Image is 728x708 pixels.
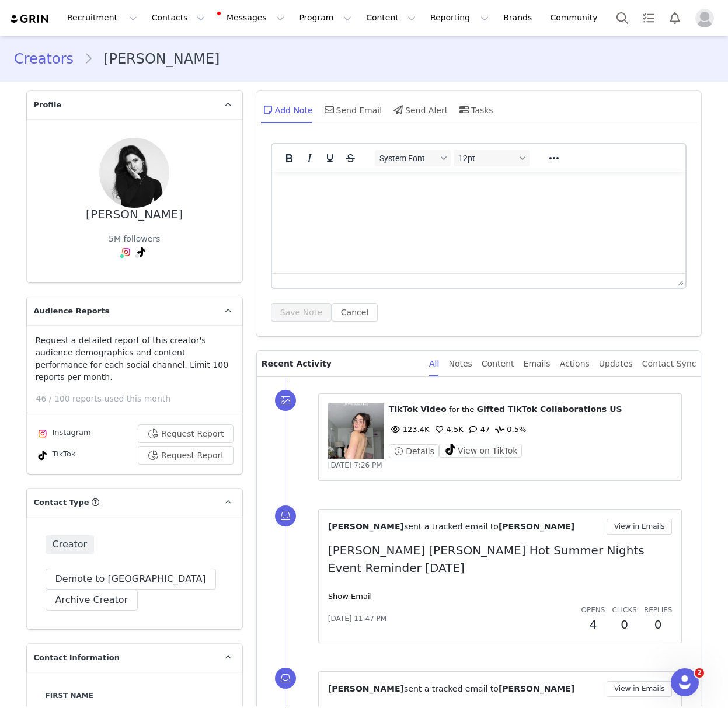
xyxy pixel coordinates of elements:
[359,5,423,31] button: Content
[581,606,605,614] span: Opens
[389,403,673,416] p: ⁨ ⁩ ⁨ ⁩ for the ⁨ ⁩
[121,247,131,257] img: instagram.svg
[499,522,574,531] span: [PERSON_NAME]
[439,447,523,456] a: View on TikTok
[636,5,661,31] a: Tasks
[328,522,404,531] span: [PERSON_NAME]
[292,5,358,31] button: Program
[328,592,372,601] a: Show Email
[439,444,523,458] button: View on TikTok
[644,606,673,614] span: Replies
[454,150,530,166] button: Font sizes
[46,569,216,590] button: Demote to [GEOGRAPHIC_DATA]
[389,444,439,458] button: Details
[138,424,234,443] button: Request Report
[46,535,95,554] span: Creator
[695,9,714,27] img: placeholder-profile.jpg
[433,425,464,434] span: 4.5K
[612,606,636,614] span: Clicks
[458,154,515,163] span: 12pt
[138,446,234,465] button: Request Report
[320,150,340,166] button: Underline
[499,684,574,693] span: [PERSON_NAME]
[420,404,447,414] span: Video
[612,616,636,633] h2: 0
[261,96,313,124] div: Add Note
[328,684,404,693] span: [PERSON_NAME]
[391,96,448,124] div: Send Alert
[476,404,622,414] span: Gifted TikTok Collaborations US
[544,5,610,31] a: Community
[9,13,50,25] img: grin logo
[560,351,590,377] div: Actions
[271,303,332,322] button: Save Note
[340,150,360,166] button: Strikethrough
[482,351,514,377] div: Content
[328,613,386,624] span: [DATE] 11:47 PM
[328,461,382,469] span: [DATE] 7:26 PM
[38,429,47,438] img: instagram.svg
[145,5,212,31] button: Contacts
[262,351,420,376] p: Recent Activity
[404,522,499,531] span: sent a tracked email to
[599,351,633,377] div: Updates
[46,590,138,611] button: Archive Creator
[375,150,451,166] button: Fonts
[36,427,91,441] div: Instagram
[328,542,673,577] p: [PERSON_NAME] [PERSON_NAME] Hot Summer Nights Event Reminder [DATE]
[389,404,418,414] span: TikTok
[34,497,89,508] span: Contact Type
[109,233,160,245] div: 5M followers
[14,48,84,69] a: Creators
[34,652,120,664] span: Contact Information
[379,154,437,163] span: System Font
[99,138,169,208] img: abe73f7b-70d3-450f-ab33-218c2ec623f7.jpg
[322,96,382,124] div: Send Email
[34,305,110,317] span: Audience Reports
[213,5,291,31] button: Messages
[695,668,704,678] span: 2
[524,351,551,377] div: Emails
[448,351,472,377] div: Notes
[404,684,499,693] span: sent a tracked email to
[389,425,430,434] span: 123.4K
[299,150,319,166] button: Italic
[46,690,224,701] label: First Name
[496,5,542,31] a: Brands
[671,668,699,696] iframe: Intercom live chat
[609,5,635,31] button: Search
[36,334,234,383] p: Request a detailed report of this creator's audience demographics and content performance for eac...
[642,351,696,377] div: Contact Sync
[607,519,673,535] button: View in Emails
[60,5,144,31] button: Recruitment
[36,448,76,462] div: TikTok
[36,393,242,405] p: 46 / 100 reports used this month
[493,425,526,434] span: 0.5%
[423,5,496,31] button: Reporting
[581,616,605,633] h2: 4
[544,150,564,166] button: Reveal or hide additional toolbar items
[466,425,490,434] span: 47
[457,96,493,124] div: Tasks
[34,99,62,111] span: Profile
[86,208,183,221] div: [PERSON_NAME]
[673,274,685,288] div: Press the Up and Down arrow keys to resize the editor.
[688,9,726,27] button: Profile
[279,150,299,166] button: Bold
[607,681,673,697] button: View in Emails
[272,172,686,273] iframe: Rich Text Area
[429,351,439,377] div: All
[662,5,688,31] button: Notifications
[332,303,378,322] button: Cancel
[644,616,673,633] h2: 0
